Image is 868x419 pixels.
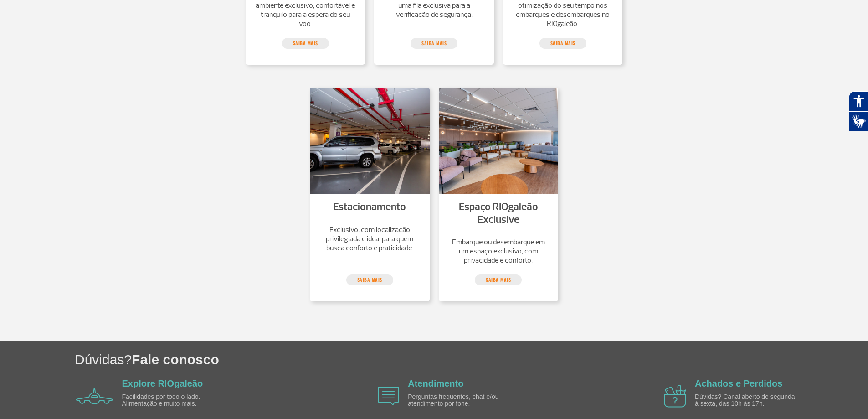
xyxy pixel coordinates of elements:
[75,350,868,369] h1: Dúvidas?
[448,238,550,265] a: Embarque ou desembarque em um espaço exclusivo, com privacidade e conforto.
[664,385,686,408] img: airplane icon
[695,378,782,388] a: Achados e Perdidos
[411,38,457,49] a: saiba mais
[539,38,586,49] a: saiba mais
[849,111,868,131] button: Abrir tradutor de língua de sinais.
[333,200,406,213] a: Estacionamento
[695,393,800,408] p: Dúvidas? Canal aberto de segunda à sexta, das 10h às 17h.
[849,91,868,111] button: Abrir recursos assistivos.
[378,387,399,405] img: airplane icon
[76,388,113,404] img: airplane icon
[122,378,203,388] a: Explore RIOgaleão
[282,38,329,49] a: saiba mais
[122,393,227,408] p: Facilidades por todo o lado. Alimentação e muito mais.
[408,378,463,388] a: Atendimento
[408,393,513,408] p: Perguntas frequentes, chat e/ou atendimento por fone.
[475,274,522,285] a: saiba mais
[459,200,538,226] a: Espaço RIOgaleão Exclusive
[346,274,393,285] a: saiba mais
[132,352,219,367] span: Fale conosco
[849,91,868,131] div: Plugin de acessibilidade da Hand Talk.
[319,225,421,253] a: Exclusivo, com localização privilegiada e ideal para quem busca conforto e praticidade.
